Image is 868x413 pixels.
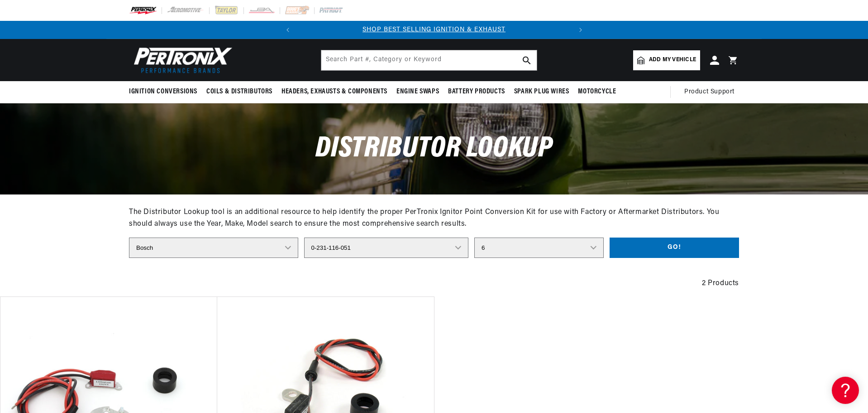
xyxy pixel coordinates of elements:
span: Distributor Lookup [315,134,553,164]
button: Translation missing: en.sections.announcements.next_announcement [572,21,590,39]
img: Pertronix [129,44,233,76]
summary: Coils & Distributors [202,81,277,102]
summary: Engine Swaps [392,81,444,102]
a: Add my vehicle [633,50,700,70]
input: Search Part #, Category or Keyword [321,50,537,70]
span: Headers, Exhausts & Components [281,87,387,97]
span: Product Support [684,87,734,97]
span: Engine Swaps [396,87,439,97]
span: Motorcycle [578,87,616,97]
summary: Battery Products [444,81,510,102]
div: 2 Products [129,278,739,290]
summary: Motorcycle [573,81,620,102]
span: Battery Products [448,87,505,97]
div: The Distributor Lookup tool is an additional resource to help identify the proper PerTronix Ignit... [129,207,739,230]
a: SHOP BEST SELLING IGNITION & EXHAUST [362,26,506,33]
span: Ignition Conversions [129,87,197,97]
summary: Headers, Exhausts & Components [277,81,392,102]
div: Announcement [297,25,572,35]
button: Translation missing: en.sections.announcements.previous_announcement [279,21,297,39]
button: search button [517,50,537,70]
summary: Ignition Conversions [129,81,202,102]
div: 1 of 2 [297,25,572,35]
span: Spark Plug Wires [514,87,569,97]
slideshow-component: Translation missing: en.sections.announcements.announcement_bar [106,21,762,39]
summary: Spark Plug Wires [510,81,574,102]
button: Go! [610,238,739,258]
summary: Product Support [684,81,739,103]
span: Add my vehicle [649,56,696,64]
span: Coils & Distributors [206,87,272,97]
